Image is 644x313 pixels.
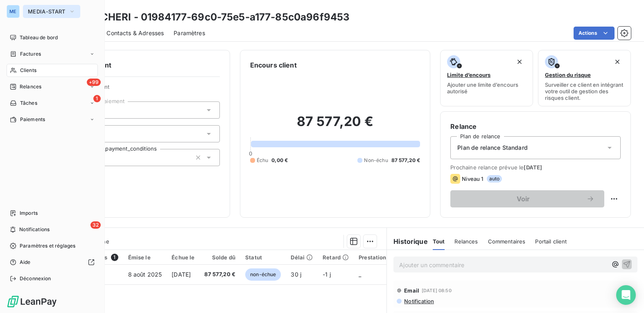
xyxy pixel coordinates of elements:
[111,254,118,261] span: 1
[487,175,502,182] span: auto
[103,154,109,161] input: Ajouter une valeur
[387,236,428,246] h6: Historique
[535,238,567,245] span: Portail client
[440,50,533,106] button: Limite d’encoursAjouter une limite d’encours autorisé
[450,190,604,207] button: Voir
[20,67,36,74] span: Clients
[524,164,542,171] span: [DATE]
[460,196,586,202] span: Voir
[257,157,269,164] span: Échu
[90,221,101,229] span: 32
[20,50,41,58] span: Factures
[404,287,419,294] span: Email
[574,27,615,40] button: Actions
[20,242,75,250] span: Paramètres et réglages
[7,5,20,18] div: ME
[359,254,386,261] div: Prestation
[545,81,624,101] span: Surveiller ce client en intégrant votre outil de gestion des risques client.
[204,270,235,279] span: 87 577,20 €
[20,34,58,41] span: Tableau de bord
[28,8,66,15] span: MEDIA-START
[291,254,313,261] div: Délai
[245,254,281,261] div: Statut
[403,298,434,304] span: Notification
[545,72,591,78] span: Gestion du risque
[359,271,361,278] span: _
[20,275,51,282] span: Déconnexion
[20,116,45,123] span: Paiements
[19,226,50,233] span: Notifications
[454,238,478,245] span: Relances
[87,79,101,86] span: +99
[323,254,349,261] div: Retard
[20,99,37,107] span: Tâches
[106,29,164,37] span: Contacts & Adresses
[271,157,288,164] span: 0,00 €
[72,10,350,25] h3: FOODCHERI - 01984177-69c0-75e5-a177-85c0a96f9453
[422,288,452,293] span: [DATE] 08:50
[20,209,38,217] span: Imports
[616,285,636,305] div: Open Intercom Messenger
[447,72,490,78] span: Limite d’encours
[391,157,420,164] span: 87 577,20 €
[323,271,331,278] span: -1 j
[433,238,445,245] span: Tout
[291,271,301,278] span: 30 j
[7,256,98,269] a: Aide
[50,60,220,70] h6: Informations client
[93,95,101,102] span: 1
[20,83,41,90] span: Relances
[7,295,57,308] img: Logo LeanPay
[204,254,235,261] div: Solde dû
[250,60,297,70] h6: Encours client
[488,238,526,245] span: Commentaires
[538,50,631,106] button: Gestion du risqueSurveiller ce client en intégrant votre outil de gestion des risques client.
[450,164,621,171] span: Prochaine relance prévue le
[128,254,162,261] div: Émise le
[462,176,483,182] span: Niveau 1
[66,83,220,95] span: Propriétés Client
[172,254,194,261] div: Échue le
[364,157,388,164] span: Non-échu
[447,81,526,95] span: Ajouter une limite d’encours autorisé
[457,144,528,152] span: Plan de relance Standard
[245,268,281,281] span: non-échue
[250,113,420,138] h2: 87 577,20 €
[172,271,191,278] span: [DATE]
[20,259,31,266] span: Aide
[174,29,205,37] span: Paramètres
[128,271,162,278] span: 8 août 2025
[249,150,252,157] span: 0
[450,122,621,131] h6: Relance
